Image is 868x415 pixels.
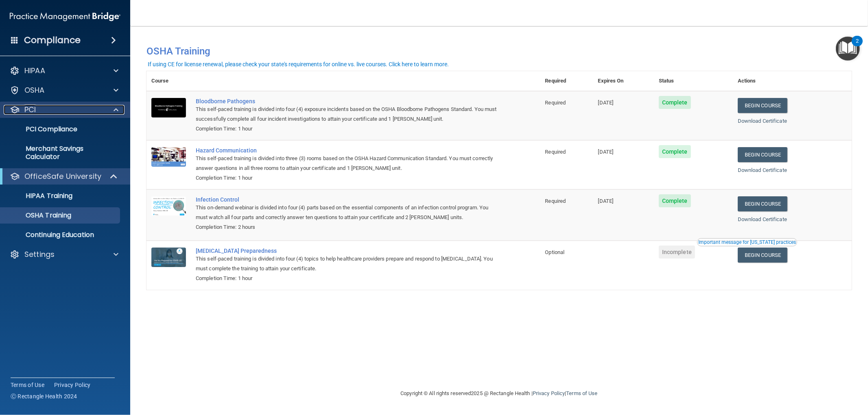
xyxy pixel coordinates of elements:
[196,254,500,274] div: This self-paced training is divided into four (4) topics to help healthcare providers prepare and...
[146,71,191,91] th: Course
[545,198,566,204] span: Required
[24,250,55,259] p: Settings
[738,118,787,124] a: Download Certificate
[196,222,500,232] div: Completion Time: 2 hours
[10,9,120,25] img: PMB logo
[593,71,654,91] th: Expires On
[196,248,500,254] a: [MEDICAL_DATA] Preparedness
[11,392,77,400] span: Ⓒ Rectangle Health 2024
[196,104,500,124] div: This self-paced training is divided into four (4) exposure incidents based on the OSHA Bloodborne...
[196,274,500,283] div: Completion Time: 1 hour
[5,211,71,219] p: OSHA Training
[733,71,852,91] th: Actions
[738,167,787,173] a: Download Certificate
[545,100,566,106] span: Required
[196,203,500,222] div: This on-demand webinar is divided into four (4) parts based on the essential components of an inf...
[146,46,852,57] h4: OSHA Training
[10,66,118,76] a: HIPAA
[738,216,787,222] a: Download Certificate
[196,173,500,183] div: Completion Time: 1 hour
[196,196,500,203] a: Infection Control
[148,61,449,67] div: If using CE for license renewal, please check your state's requirements for online vs. live cours...
[5,231,116,239] p: Continuing Education
[566,390,597,396] a: Terms of Use
[659,96,691,109] span: Complete
[24,172,101,181] p: OfficeSafe University
[659,246,695,259] span: Incomplete
[24,35,81,46] h4: Compliance
[5,145,116,161] p: Merchant Savings Calculator
[598,198,614,204] span: [DATE]
[5,192,72,200] p: HIPAA Training
[196,154,500,173] div: This self-paced training is divided into three (3) rooms based on the OSHA Hazard Communication S...
[659,145,691,158] span: Complete
[24,105,36,115] p: PCI
[533,390,565,396] a: Privacy Policy
[196,147,500,154] a: Hazard Communication
[738,248,787,263] a: Begin Course
[856,41,859,52] div: 2
[146,60,450,68] button: If using CE for license renewal, please check your state's requirements for online vs. live cours...
[10,105,118,115] a: PCI
[5,125,116,133] p: PCI Compliance
[659,194,691,207] span: Complete
[54,381,91,389] a: Privacy Policy
[11,381,44,389] a: Terms of Use
[738,147,787,162] a: Begin Course
[738,196,787,211] a: Begin Course
[598,149,614,155] span: [DATE]
[24,66,45,76] p: HIPAA
[698,240,796,245] div: Important message for [US_STATE] practices
[196,124,500,134] div: Completion Time: 1 hour
[196,98,500,104] a: Bloodborne Pathogens
[598,100,614,106] span: [DATE]
[545,149,566,155] span: Required
[351,380,648,406] div: Copyright © All rights reserved 2025 @ Rectangle Health | |
[10,85,118,95] a: OSHA
[24,85,45,95] p: OSHA
[654,71,733,91] th: Status
[10,250,118,259] a: Settings
[540,71,593,91] th: Required
[697,238,797,246] button: Read this if you are a dental practitioner in the state of CA
[738,98,787,113] a: Begin Course
[545,249,565,255] span: Optional
[10,172,118,181] a: OfficeSafe University
[728,358,858,390] iframe: Drift Widget Chat Controller
[836,37,860,61] button: Open Resource Center, 2 new notifications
